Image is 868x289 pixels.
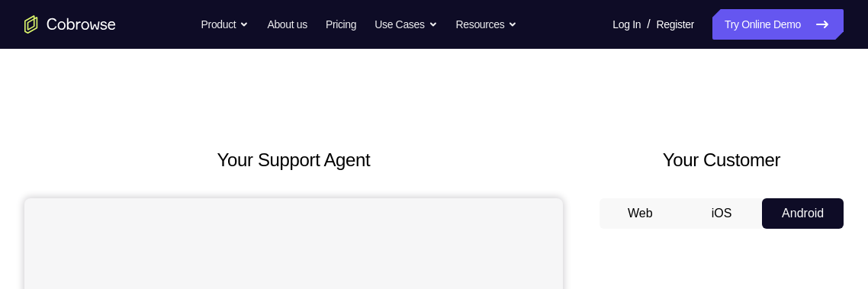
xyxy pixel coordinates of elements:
[375,9,437,40] button: Use Cases
[600,198,681,229] button: Web
[647,15,650,34] span: /
[267,9,307,40] a: About us
[201,9,249,40] button: Product
[612,9,641,40] a: Log In
[657,9,694,40] a: Register
[24,15,116,34] a: Go to the home page
[681,198,763,229] button: iOS
[600,146,844,174] h2: Your Customer
[712,9,844,40] a: Try Online Demo
[456,9,518,40] button: Resources
[762,198,844,229] button: Android
[24,146,563,174] h2: Your Support Agent
[326,9,356,40] a: Pricing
